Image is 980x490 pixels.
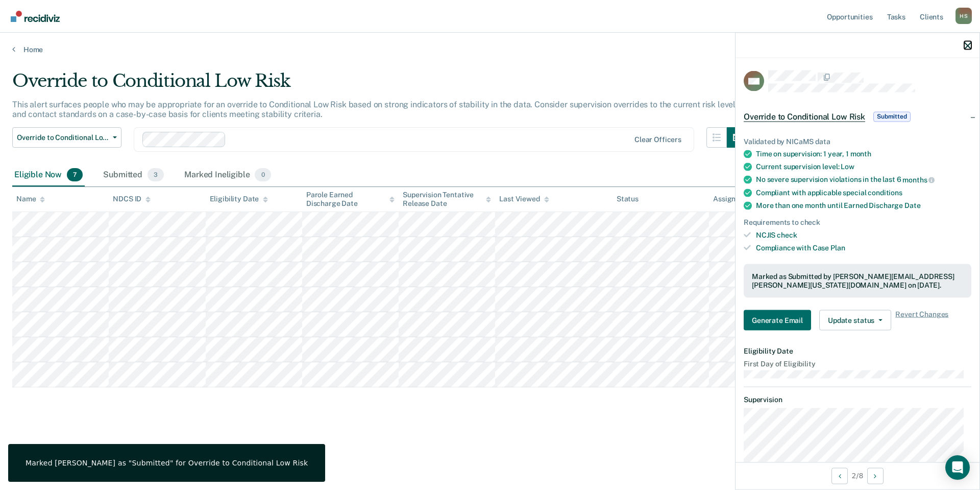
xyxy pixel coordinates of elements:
span: 0 [255,168,271,181]
div: Submitted [101,164,166,186]
span: check [777,230,797,239]
div: Eligibility Date [210,195,268,203]
div: Supervision Tentative Release Date [403,191,491,208]
div: Marked Ineligible [182,164,273,186]
a: Navigate to form link [744,310,815,330]
p: This alert surfaces people who may be appropriate for an override to Conditional Low Risk based o... [12,100,740,119]
div: Validated by NICaMS data [744,137,971,146]
div: Name [16,195,45,203]
div: Compliant with applicable special [756,188,971,197]
div: Requirements to check [744,218,971,226]
span: Override to Conditional Low Risk [744,111,865,122]
button: Previous Opportunity [831,468,848,484]
div: NCJIS [756,230,971,239]
button: Next Opportunity [867,468,884,484]
div: Override to Conditional Low Risk [12,71,747,100]
div: Open Intercom Messenger [945,455,970,480]
img: Recidiviz [11,11,60,22]
div: Assigned to [713,195,761,203]
div: No severe supervision violations in the last 6 [756,175,971,184]
dt: Eligibility Date [744,346,971,355]
span: Revert Changes [895,310,948,330]
div: Clear officers [634,135,681,144]
dt: Supervision [744,395,971,404]
div: H S [955,8,972,24]
span: Plan [830,243,845,251]
div: NDCS ID [113,195,151,203]
span: Override to Conditional Low Risk [17,133,109,142]
div: Status [617,195,639,203]
div: Time on supervision: 1 year, 1 [756,150,971,158]
div: Current supervision level: [756,162,971,171]
span: conditions [868,188,902,196]
span: 7 [67,168,83,181]
button: Generate Email [744,310,811,330]
div: Compliance with Case [756,243,971,252]
div: Marked [PERSON_NAME] as "Submitted" for Override to Conditional Low Risk [26,458,308,468]
button: Update status [819,310,891,330]
a: Home [12,45,968,54]
span: Low [841,162,854,171]
div: 2 / 8 [736,462,979,489]
div: More than one month until Earned Discharge [756,201,971,209]
dt: First Day of Eligibility [744,359,971,368]
div: Eligible Now [12,164,85,186]
button: Profile dropdown button [955,8,972,24]
div: Marked as Submitted by [PERSON_NAME][EMAIL_ADDRESS][PERSON_NAME][US_STATE][DOMAIN_NAME] on [DATE]. [752,272,963,290]
span: Date [904,201,920,209]
span: month [850,150,871,158]
div: Parole Earned Discharge Date [306,191,395,208]
div: Override to Conditional Low RiskSubmitted [736,100,979,133]
div: Last Viewed [499,195,549,203]
span: Submitted [873,111,911,122]
span: 3 [148,168,164,181]
span: months [902,176,935,184]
